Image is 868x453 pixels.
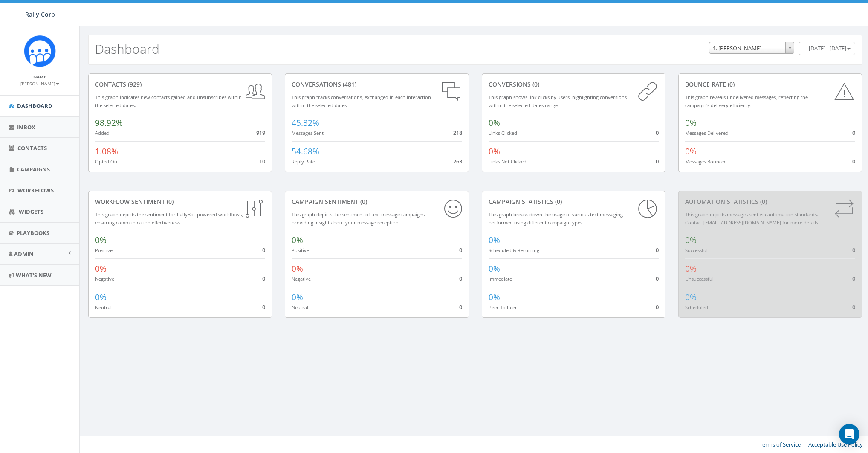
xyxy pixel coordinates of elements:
[95,276,114,282] small: Negative
[292,263,303,274] span: 0%
[17,144,47,152] span: Contacts
[95,42,159,56] h2: Dashboard
[685,130,729,136] small: Messages Delivered
[685,117,697,128] span: 0%
[95,235,107,246] span: 0%
[95,80,265,89] div: contacts
[95,247,113,253] small: Positive
[359,197,367,206] span: (0)
[292,146,319,157] span: 54.68%
[709,42,794,54] span: 1. James Martin
[852,246,855,254] span: 0
[17,123,35,131] span: Inbox
[126,80,142,88] span: (929)
[95,197,265,206] div: Workflow Sentiment
[95,117,123,128] span: 98.92%
[17,166,50,173] span: Campaigns
[685,304,708,311] small: Scheduled
[685,235,697,246] span: 0%
[292,80,462,89] div: conversations
[489,94,627,108] small: This graph shows link clicks by users, highlighting conversions within the selected dates range.
[19,208,43,215] span: Widgets
[292,247,309,253] small: Positive
[341,80,356,88] span: (481)
[685,276,714,282] small: Unsuccessful
[489,235,500,246] span: 0%
[852,275,855,282] span: 0
[292,304,308,311] small: Neutral
[95,263,107,274] span: 0%
[95,304,112,311] small: Neutral
[256,129,265,136] span: 919
[292,158,315,165] small: Reply Rate
[95,146,118,157] span: 1.08%
[16,271,52,279] span: What's New
[685,211,819,226] small: This graph depicts messages sent via automation standards. Contact [EMAIL_ADDRESS][DOMAIN_NAME] f...
[726,80,735,88] span: (0)
[489,146,500,157] span: 0%
[95,94,242,108] small: This graph indicates new contacts gained and unsubscribes within the selected dates.
[292,235,303,246] span: 0%
[459,275,462,282] span: 0
[709,42,794,54] span: 1. James Martin
[656,303,659,311] span: 0
[553,197,562,206] span: (0)
[685,158,727,165] small: Messages Bounced
[20,79,59,87] a: [PERSON_NAME]
[292,130,324,136] small: Messages Sent
[685,247,708,253] small: Successful
[453,129,462,136] span: 218
[292,292,303,303] span: 0%
[758,197,767,206] span: (0)
[489,117,500,128] span: 0%
[656,275,659,282] span: 0
[839,424,859,444] div: Open Intercom Messenger
[20,81,59,87] small: [PERSON_NAME]
[95,130,110,136] small: Added
[165,197,174,206] span: (0)
[685,146,697,157] span: 0%
[17,102,52,110] span: Dashboard
[14,250,34,258] span: Admin
[25,10,55,18] span: Rally Corp
[489,211,623,226] small: This graph breaks down the usage of various text messaging performed using different campaign types.
[489,263,500,274] span: 0%
[685,197,855,206] div: Automation Statistics
[259,157,265,165] span: 10
[95,158,119,165] small: Opted Out
[489,247,539,253] small: Scheduled & Recurring
[685,263,697,274] span: 0%
[292,94,431,108] small: This graph tracks conversations, exchanged in each interaction within the selected dates.
[489,197,659,206] div: Campaign Statistics
[685,94,808,108] small: This graph reveals undelivered messages, reflecting the campaign's delivery efficiency.
[685,292,697,303] span: 0%
[809,44,846,52] span: [DATE] - [DATE]
[489,130,517,136] small: Links Clicked
[459,303,462,311] span: 0
[852,129,855,136] span: 0
[292,197,462,206] div: Campaign Sentiment
[656,246,659,254] span: 0
[453,157,462,165] span: 263
[262,246,265,254] span: 0
[656,129,659,136] span: 0
[33,74,46,80] small: Name
[24,35,56,67] img: Icon_1.png
[852,303,855,311] span: 0
[759,441,801,448] a: Terms of Service
[489,276,512,282] small: Immediate
[262,303,265,311] span: 0
[292,276,311,282] small: Negative
[17,229,49,237] span: Playbooks
[17,186,54,194] span: Workflows
[685,80,855,89] div: Bounce Rate
[531,80,539,88] span: (0)
[292,117,319,128] span: 45.32%
[489,80,659,89] div: conversions
[95,211,243,226] small: This graph depicts the sentiment for RallyBot-powered workflows, ensuring communication effective...
[656,157,659,165] span: 0
[808,441,863,448] a: Acceptable Use Policy
[489,292,500,303] span: 0%
[489,158,527,165] small: Links Not Clicked
[459,246,462,254] span: 0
